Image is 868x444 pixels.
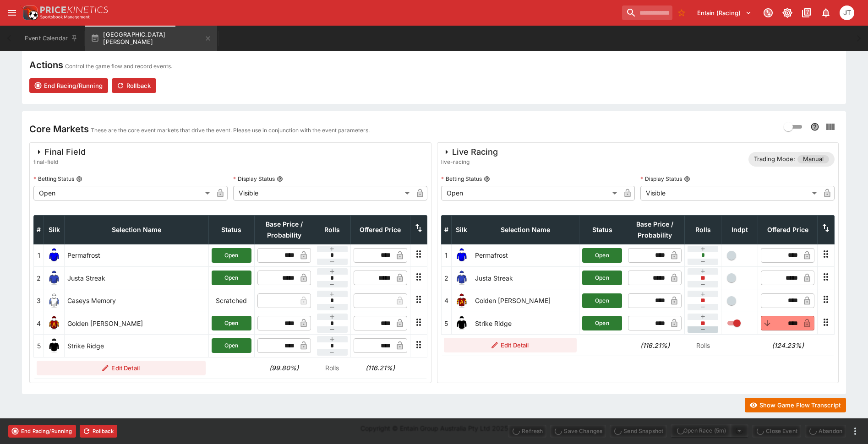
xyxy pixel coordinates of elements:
[4,5,20,21] button: open drawer
[441,312,451,334] td: 5
[818,5,834,21] button: Notifications
[8,425,76,438] button: End Racing/Running
[65,289,209,312] td: Caseys Memory
[34,244,44,266] td: 1
[472,289,579,312] td: Golden [PERSON_NAME]
[840,5,854,20] div: Josh Tanner
[758,215,818,244] th: Offered Price
[65,312,209,334] td: Golden [PERSON_NAME]
[692,5,757,20] button: Select Tenant
[441,175,482,183] p: Betting Status
[85,26,217,51] button: [GEOGRAPHIC_DATA][PERSON_NAME]
[350,215,410,244] th: Offered Price
[29,59,63,71] h4: Actions
[76,176,82,182] button: Betting Status
[674,5,689,20] button: No Bookmarks
[65,244,209,266] td: Permafrost
[212,248,251,263] button: Open
[353,363,407,373] h6: (116.21%)
[582,248,622,263] button: Open
[582,316,622,330] button: Open
[837,3,857,23] button: Josh Tanner
[745,398,846,412] button: Show Game Flow Transcript
[472,312,579,334] td: Strike Ridge
[65,215,209,244] th: Selection Name
[640,175,682,183] p: Display Status
[760,5,776,21] button: Connected to PK
[317,363,348,373] p: Rolls
[34,312,44,334] td: 4
[34,267,44,289] td: 2
[47,271,61,285] img: runner 2
[761,341,815,350] h6: (124.23%)
[212,296,251,305] p: Scratched
[472,244,579,266] td: Permafrost
[454,248,469,263] img: runner 1
[34,335,44,357] td: 5
[441,289,451,312] td: 4
[40,6,108,13] img: PriceKinetics
[441,146,498,157] div: Live Racing
[484,176,490,182] button: Betting Status
[33,186,213,200] div: Open
[112,78,156,93] button: Rollback
[80,425,117,438] button: Rollback
[40,15,90,19] img: Sportsbook Management
[451,215,472,244] th: Silk
[582,271,622,285] button: Open
[579,215,625,244] th: Status
[441,157,498,167] span: live-racing
[44,215,65,244] th: Silk
[20,4,38,22] img: PriceKinetics Logo
[472,267,579,289] td: Justa Streak
[257,363,311,373] h6: (99.80%)
[454,271,469,285] img: runner 2
[454,293,469,308] img: runner 4
[850,426,861,437] button: more
[208,215,254,244] th: Status
[797,155,829,164] span: Manual
[685,215,721,244] th: Rolls
[277,176,283,182] button: Display Status
[33,157,86,167] span: final-field
[47,316,61,330] img: runner 4
[441,186,621,200] div: Open
[688,341,719,350] p: Rolls
[29,123,89,135] h4: Core Markets
[37,361,206,375] button: Edit Detail
[798,5,815,21] button: Documentation
[671,424,748,437] div: split button
[233,175,275,183] p: Display Status
[779,5,796,21] button: Toggle light/dark mode
[582,293,622,308] button: Open
[65,335,209,357] td: Strike Ridge
[314,215,350,244] th: Rolls
[254,215,314,244] th: Base Price / Probability
[33,175,74,183] p: Betting Status
[721,215,758,244] th: Independent
[65,267,209,289] td: Justa Streak
[628,341,682,350] h6: (116.21%)
[212,338,251,353] button: Open
[65,62,172,71] p: Control the game flow and record events.
[472,215,579,244] th: Selection Name
[640,186,820,200] div: Visible
[33,146,86,157] div: Final Field
[29,78,108,93] button: End Racing/Running
[441,215,451,244] th: #
[441,244,451,266] td: 1
[622,5,672,20] input: search
[47,293,61,308] img: runner 3
[34,215,44,244] th: #
[233,186,413,200] div: Visible
[212,271,251,285] button: Open
[684,176,690,182] button: Display Status
[805,426,846,435] span: Mark an event as closed and abandoned.
[91,126,370,135] p: These are the core event markets that drive the event. Please use in conjunction with the event p...
[454,316,469,330] img: runner 5
[34,289,44,312] td: 3
[754,155,795,164] p: Trading Mode:
[441,267,451,289] td: 2
[444,338,577,352] button: Edit Detail
[47,338,61,353] img: runner 5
